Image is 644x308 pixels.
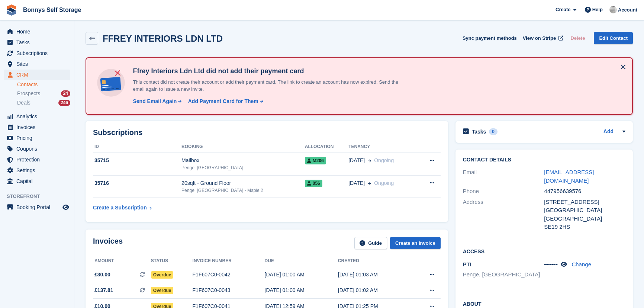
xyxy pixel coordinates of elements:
[472,128,486,135] h2: Tasks
[16,37,61,48] span: Tasks
[103,33,223,44] h2: FFREY INTERIORS LDN LTD
[181,157,305,164] div: Mailbox
[16,48,61,58] span: Subscriptions
[61,203,70,212] a: Preview store
[61,90,70,97] div: 24
[93,179,181,187] div: 35716
[16,70,61,80] span: CRM
[265,286,338,294] div: [DATE] 01:00 AM
[348,157,365,164] span: [DATE]
[193,255,265,267] th: Invoice number
[523,35,556,42] span: View on Stripe
[4,176,70,186] a: menu
[520,32,565,44] a: View on Stripe
[151,255,193,267] th: Status
[16,59,61,69] span: Sites
[544,215,625,223] div: [GEOGRAPHIC_DATA]
[348,141,417,153] th: Tenancy
[6,4,17,16] img: stora-icon-8386f47178a22dfd0bd8f6a31ec36ba5ce8667c1dd55bd0f319d3a0aa187defe.svg
[305,180,322,187] span: 056
[594,32,633,44] a: Edit Contact
[17,81,70,88] a: Contacts
[17,99,70,107] a: Deals 246
[618,6,637,14] span: Account
[592,6,603,13] span: Help
[130,78,409,93] p: This contact did not create their account or add their payment card. The link to create an accoun...
[181,141,305,153] th: Booking
[544,223,625,231] div: SE19 2HS
[348,179,365,187] span: [DATE]
[16,154,61,165] span: Protection
[93,157,181,164] div: 35715
[4,165,70,176] a: menu
[567,32,588,44] button: Delete
[4,202,70,212] a: menu
[390,237,441,249] a: Create an Invoice
[463,198,544,231] div: Address
[93,204,147,212] div: Create a Subscription
[4,133,70,143] a: menu
[16,26,61,37] span: Home
[463,157,625,163] h2: Contact Details
[16,202,61,212] span: Booking Portal
[374,157,394,163] span: Ongoing
[374,180,394,186] span: Ongoing
[4,37,70,48] a: menu
[16,165,61,176] span: Settings
[94,271,110,279] span: £30.00
[463,168,544,185] div: Email
[463,261,471,267] span: PTI
[193,271,265,279] div: F1F607C0-0042
[20,4,84,16] a: Bonnys Self Storage
[16,176,61,186] span: Capital
[4,144,70,154] a: menu
[133,97,177,105] div: Send Email Again
[58,100,70,106] div: 246
[17,90,70,97] a: Prospects 24
[544,198,625,206] div: [STREET_ADDRESS]
[463,32,517,44] button: Sync payment methods
[463,270,544,279] li: Penge, [GEOGRAPHIC_DATA]
[7,193,74,200] span: Storefront
[305,141,348,153] th: Allocation
[489,128,498,135] div: 0
[609,6,617,13] img: James Bonny
[93,141,181,153] th: ID
[193,286,265,294] div: F1F607C0-0043
[185,97,264,105] a: Add Payment Card for Them
[463,187,544,196] div: Phone
[556,6,570,13] span: Create
[354,237,387,249] a: Guide
[4,70,70,80] a: menu
[338,271,412,279] div: [DATE] 01:03 AM
[17,90,40,97] span: Prospects
[93,201,152,215] a: Create a Subscription
[151,271,174,279] span: Overdue
[463,300,625,307] h2: About
[93,237,123,249] h2: Invoices
[93,255,151,267] th: Amount
[265,255,338,267] th: Due
[17,99,30,106] span: Deals
[94,286,113,294] span: £137.81
[181,187,305,194] div: Penge, [GEOGRAPHIC_DATA] - Maple 2
[603,128,614,136] a: Add
[544,187,625,196] div: 447956639576
[16,144,61,154] span: Coupons
[130,67,409,76] h4: Ffrey Interiors Ldn Ltd did not add their payment card
[265,271,338,279] div: [DATE] 01:00 AM
[181,164,305,171] div: Penge, [GEOGRAPHIC_DATA]
[188,97,258,105] div: Add Payment Card for Them
[16,122,61,132] span: Invoices
[93,128,441,137] h2: Subscriptions
[95,67,127,99] img: no-card-linked-e7822e413c904bf8b177c4d89f31251c4716f9871600ec3ca5bfc59e148c83f4.svg
[16,111,61,122] span: Analytics
[4,122,70,132] a: menu
[4,48,70,58] a: menu
[338,255,412,267] th: Created
[16,133,61,143] span: Pricing
[181,179,305,187] div: 20sqft - Ground Floor
[544,261,558,267] span: •••••••
[338,286,412,294] div: [DATE] 01:02 AM
[4,154,70,165] a: menu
